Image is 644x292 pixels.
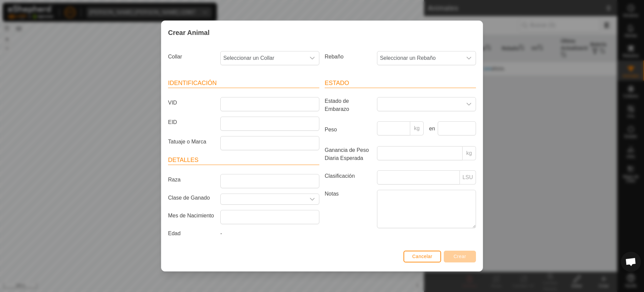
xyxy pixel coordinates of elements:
[412,254,432,259] span: Cancelar
[168,156,319,165] header: Detalles
[462,97,476,111] div: dropdown trigger
[165,210,218,221] label: Mes de Nacimiento
[168,28,210,38] span: Crear Animal
[306,194,319,204] div: dropdown trigger
[306,51,319,65] div: dropdown trigger
[460,170,476,184] p-inputgroup-addon: LSU
[165,174,218,185] label: Raza
[322,51,374,62] label: Rebaño
[404,251,441,262] button: Cancelar
[322,97,374,113] label: Estado de Embarazo
[165,230,218,238] label: Edad
[221,51,306,65] span: Seleccionar un Collar
[462,51,476,65] div: dropdown trigger
[444,251,476,262] button: Crear
[463,146,476,160] p-inputgroup-addon: kg
[322,146,374,162] label: Ganancia de Peso Diaria Esperada
[165,194,218,202] label: Clase de Ganado
[165,117,218,128] label: EID
[165,97,218,109] label: VID
[410,121,424,135] p-inputgroup-addon: kg
[453,254,466,259] span: Crear
[165,136,218,148] label: Tatuaje o Marca
[377,51,462,65] span: Seleccionar un Rebaño
[322,170,374,182] label: Clasificación
[621,252,641,272] div: Chat abierto
[165,51,218,62] label: Collar
[325,79,476,88] header: Estado
[168,79,319,88] header: Identificación
[220,231,222,236] span: -
[426,125,435,133] label: en
[322,121,374,138] label: Peso
[322,190,374,228] label: Notas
